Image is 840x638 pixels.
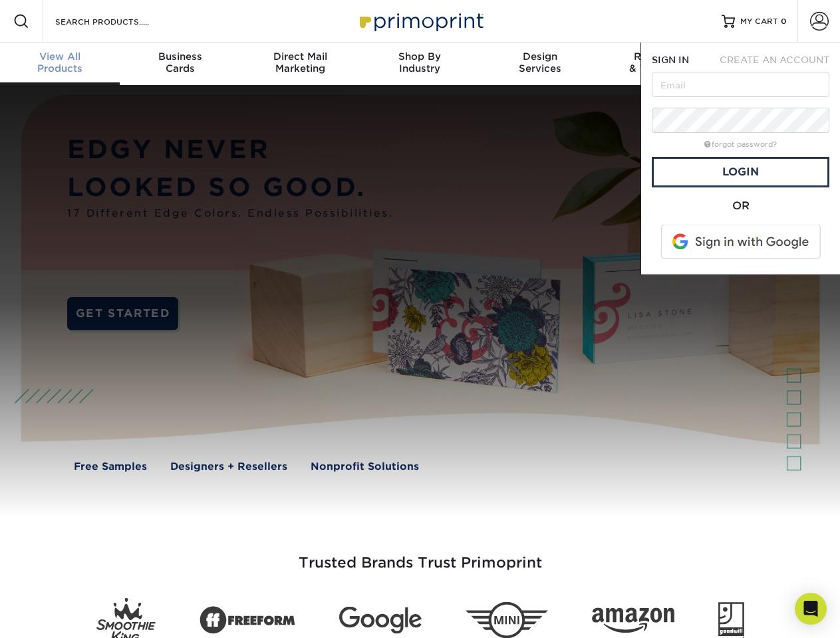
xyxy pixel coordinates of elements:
[600,51,720,74] div: & Templates
[781,17,787,26] span: 0
[480,43,600,85] a: DesignServices
[3,597,113,633] iframe: Google Customer Reviews
[31,522,809,587] h3: Trusted Brands Trust Primoprint
[592,608,674,633] img: Amazon
[360,51,480,62] span: Shop By
[339,607,422,634] img: Google
[652,72,829,97] input: Email
[720,54,829,65] span: CREATE AN ACCOUNT
[354,7,487,35] img: Primoprint
[120,43,239,85] a: BusinessCards
[704,140,777,149] a: forgot password?
[240,51,360,62] span: Direct Mail
[600,51,720,62] span: Resources
[480,51,600,74] div: Services
[54,13,184,29] input: SEARCH PRODUCTS.....
[120,51,239,62] span: Business
[652,198,829,214] div: OR
[740,16,778,27] span: MY CART
[360,51,480,74] div: Industry
[652,54,689,65] span: SIGN IN
[652,157,829,187] a: Login
[240,43,360,85] a: Direct MailMarketing
[480,51,600,62] span: Design
[360,43,480,85] a: Shop ByIndustry
[240,51,360,74] div: Marketing
[718,602,744,638] img: Goodwill
[795,593,827,625] div: Open Intercom Messenger
[120,51,239,74] div: Cards
[600,43,720,85] a: Resources& Templates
